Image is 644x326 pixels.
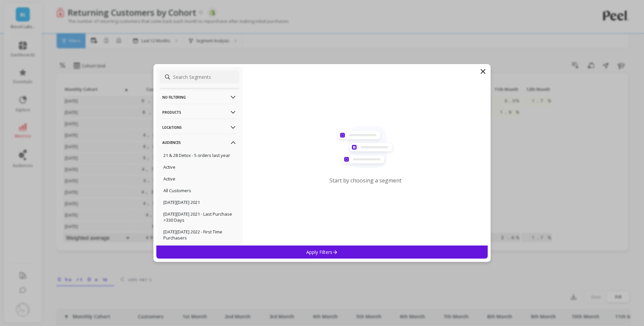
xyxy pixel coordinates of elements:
[163,187,191,194] p: All Customers
[163,152,230,158] p: 21 & 28 Detox - 5 orders last year
[306,249,338,255] p: Apply Filters
[163,199,200,205] p: [DATE][DATE] 2021
[163,176,175,182] p: Active
[162,89,237,106] p: No filtering
[163,211,236,223] p: [DATE][DATE] 2021 - Last Purchase >330 Days
[162,119,237,136] p: Locations
[329,177,401,184] p: Start by choosing a segment
[162,104,237,121] p: Products
[162,134,237,151] p: Audiences
[163,229,236,241] p: [DATE][DATE] 2022 - First Time Purchasers
[163,164,175,170] p: Active
[160,70,239,84] input: Search Segments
